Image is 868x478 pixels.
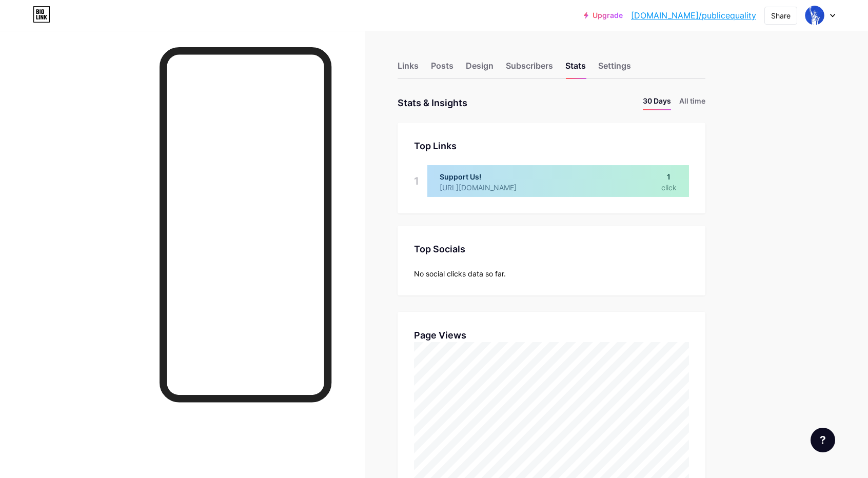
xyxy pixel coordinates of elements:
[414,328,689,342] div: Page Views
[398,95,467,110] div: Stats & Insights
[398,59,419,78] div: Links
[414,268,689,279] div: No social clicks data so far.
[506,59,553,78] div: Subscribers
[643,95,671,110] li: 30 Days
[679,95,705,110] li: All time
[598,59,631,78] div: Settings
[414,165,419,197] div: 1
[565,59,586,78] div: Stats
[771,10,791,21] div: Share
[584,11,623,19] a: Upgrade
[414,242,689,256] div: Top Socials
[414,139,689,153] div: Top Links
[805,6,824,25] img: publicequality
[631,9,756,22] a: [DOMAIN_NAME]/publicequality
[466,59,494,78] div: Design
[431,59,453,78] div: Posts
